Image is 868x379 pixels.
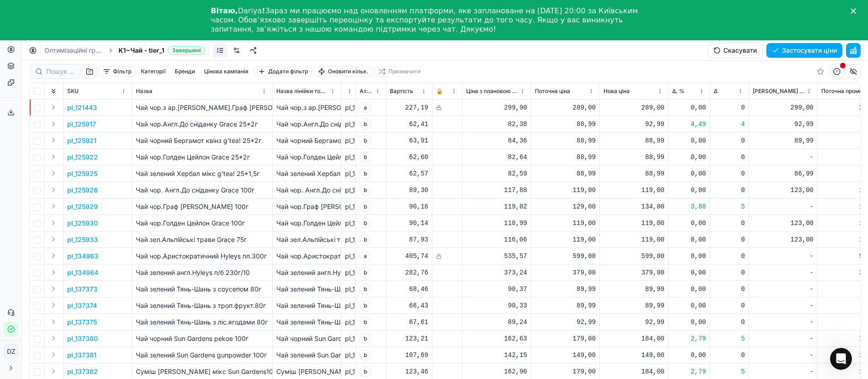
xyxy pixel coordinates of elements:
span: Вартість [390,88,413,95]
div: Чай чор.Голден Цейлон Gracе 25*2г [276,153,337,162]
div: 0,00 [672,235,706,244]
div: pl_125922 [345,153,352,162]
div: 89,99 [753,136,814,145]
div: 89,99 [535,301,596,310]
div: 67,61 [390,318,428,327]
div: 0,00 [672,318,706,327]
div: 88,99 [604,169,664,178]
div: 3,88 [672,202,706,211]
div: Чай зел.Альпійські трави Grace 75г [276,235,337,244]
div: 282,76 [390,268,428,277]
p: pl_125930 [67,219,98,228]
span: Ціна з плановою націнкою [466,88,518,95]
button: Expand [48,267,59,278]
span: Назва лінійки товарів [276,88,328,95]
span: b [360,218,371,229]
button: Expand [48,349,59,360]
div: 2,79 [672,334,706,343]
div: 0 [714,318,745,327]
div: Чай зелений Хербал мікс g’tea! 25*1,5г [276,169,337,178]
div: - [753,351,814,360]
iframe: Intercom live chat [830,348,852,370]
div: 0,00 [672,186,706,195]
div: 0 [714,351,745,360]
p: Чай чор.з ар.[PERSON_NAME].Граф [PERSON_NAME] 100шт [136,103,269,112]
div: Чай чор.Англ.До сніданку Grace 25*2г [276,120,337,129]
div: 117,88 [466,186,527,195]
span: b [360,135,371,146]
span: b [360,234,371,245]
div: Чай зелений Тянь-Шань з соусепом 80г [276,285,337,294]
span: b [360,201,371,212]
div: 134,00 [604,202,664,211]
p: pl_137373 [67,285,97,294]
button: pl_137382 [67,367,98,376]
div: pl_125926 [345,186,352,195]
button: pl_137375 [67,318,97,327]
span: K1~Чай - tier_1 [119,46,164,55]
p: Чай зелений Хербал мікс g’tea! 25*1,5г [136,169,269,178]
div: - [753,301,814,310]
div: - [753,367,814,376]
div: 0,00 [672,153,706,162]
button: Застосувати ціни [766,43,842,58]
button: Expand [48,333,59,344]
div: 184,00 [604,334,664,343]
div: 89,99 [604,301,664,310]
button: Бренди [171,66,199,77]
button: Expand [48,168,59,179]
button: pl_125933 [67,235,98,244]
div: 0,00 [672,268,706,277]
div: 0 [714,103,745,112]
button: pl_134964 [67,268,98,277]
button: Expand [48,234,59,245]
div: Чай зелений Тянь-Шань з троп.фрукт.80г [276,301,337,310]
div: - [753,285,814,294]
div: pl_125925 [345,169,352,178]
div: 62,57 [390,169,428,178]
div: pl_134964 [345,268,352,277]
div: 149,00 [604,351,664,360]
p: Чай чор.Англ.До сніданку Grace 25*2г [136,120,269,129]
button: pl_137381 [67,351,97,360]
p: Чай чорний Sun Gardens pekoe 100г [136,334,269,343]
div: 0,00 [672,301,706,310]
span: SKU [67,88,79,95]
div: 119,02 [466,202,527,211]
div: 289,00 [604,103,664,112]
div: Чай чор.Граф [PERSON_NAME] 100г [276,202,337,211]
p: Чай зел.Альпійські трави Grace 75г [136,235,269,244]
button: Expand [48,118,59,129]
div: 90,16 [390,202,428,211]
div: 0 [714,285,745,294]
div: 87,93 [390,235,428,244]
div: 63,91 [390,136,428,145]
span: a [360,102,371,113]
div: pl_125921 [345,136,352,145]
span: K1~Чай - tier_1Завершені [119,46,205,55]
div: 0 [714,252,745,261]
p: Чай чор.Голден Цейлон Gracе 25*2г [136,153,269,162]
button: pl_125929 [67,202,98,211]
div: Dariya Зараз ми працюємо над оновленням платформи, яке заплановане на [DATE] 20:00 за Київським ч... [211,6,643,34]
p: pl_125917 [67,120,96,129]
div: 299,90 [466,103,527,112]
button: DZ [4,344,18,359]
p: Чай чорний Бергамот квінз g’tea! 25*2г [136,136,269,145]
span: Назва [136,88,152,95]
div: 0 [714,153,745,162]
p: pl_137374 [67,301,97,310]
div: 5 [714,367,745,376]
div: 89,99 [604,285,664,294]
div: 123,00 [753,186,814,195]
button: Expand [48,366,59,377]
span: Завершені [168,46,205,55]
p: Чай чор. Англ.До сніданку Grace 100г [136,186,269,195]
div: 118,99 [466,219,527,228]
button: pl_121443 [67,103,97,112]
div: Чай чор.з ар.[PERSON_NAME].Граф [PERSON_NAME] 100шт [276,103,337,112]
div: 119,00 [604,186,664,195]
button: Expand [48,151,59,162]
button: Expand [48,135,59,146]
div: 123,00 [753,219,814,228]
